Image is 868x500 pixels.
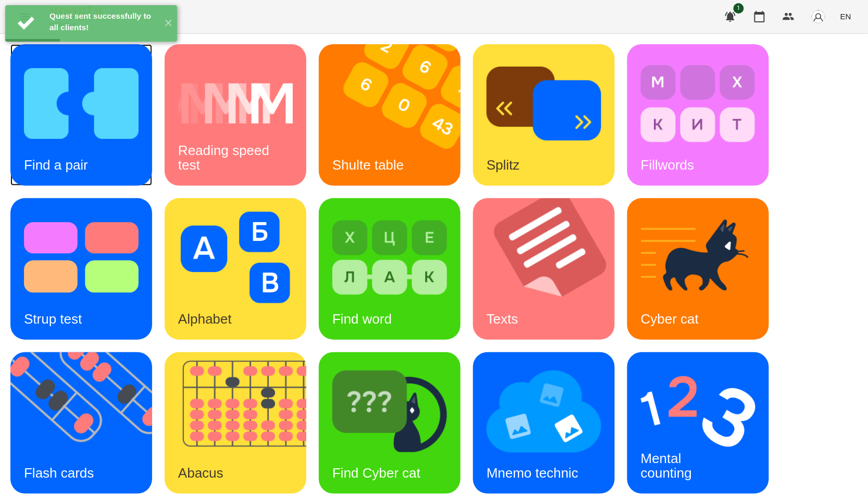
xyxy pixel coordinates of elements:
[165,352,319,494] img: Abacus
[10,198,152,340] a: Strup testStrup test
[627,44,769,186] a: FillwordsFillwords
[811,9,826,24] img: avatar_s.png
[165,44,306,186] a: Reading speed testReading speed test
[641,311,699,327] h3: Cyber cat
[332,465,420,481] h3: Find Cyber cat
[178,143,273,172] h3: Reading speed test
[10,44,152,186] a: Find a pairFind a pair
[319,352,461,494] a: Find Cyber catFind Cyber cat
[165,352,306,494] a: AbacusAbacus
[165,198,306,340] a: AlphabetAlphabet
[24,212,139,303] img: Strup test
[473,352,615,494] a: Mnemo technicMnemo technic
[24,58,139,149] img: Find a pair
[24,311,82,327] h3: Strup test
[487,366,601,457] img: Mnemo technic
[178,58,293,149] img: Reading speed test
[319,44,474,186] img: Shulte table
[319,44,461,186] a: Shulte tableShulte table
[641,451,692,480] h3: Mental counting
[487,465,578,481] h3: Mnemo technic
[473,198,615,340] a: TextsTexts
[641,366,755,457] img: Mental counting
[24,465,94,481] h3: Flash cards
[836,7,855,26] button: EN
[10,352,165,494] img: Flash cards
[49,10,156,33] div: Quest sent successfully to all clients!
[734,3,744,14] span: 1
[487,58,601,149] img: Splitz
[487,157,520,173] h3: Splitz
[24,157,88,173] h3: Find a pair
[178,465,224,481] h3: Abacus
[627,198,769,340] a: Cyber catCyber cat
[178,311,232,327] h3: Alphabet
[319,198,461,340] a: Find wordFind word
[332,212,447,303] img: Find word
[332,311,392,327] h3: Find word
[178,212,293,303] img: Alphabet
[332,366,447,457] img: Find Cyber cat
[641,58,755,149] img: Fillwords
[332,157,404,173] h3: Shulte table
[627,352,769,494] a: Mental countingMental counting
[487,311,518,327] h3: Texts
[641,212,755,303] img: Cyber cat
[473,44,615,186] a: SplitzSplitz
[840,11,851,22] span: EN
[10,352,152,494] a: Flash cardsFlash cards
[473,198,628,340] img: Texts
[641,157,695,173] h3: Fillwords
